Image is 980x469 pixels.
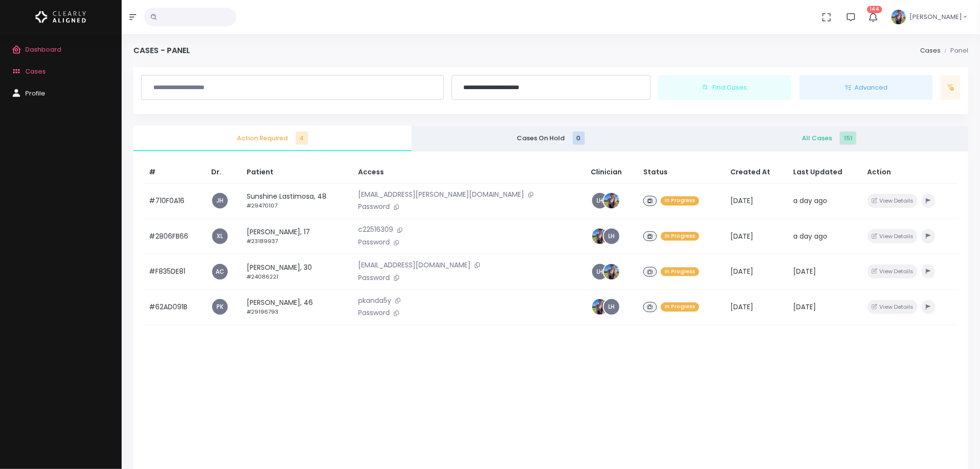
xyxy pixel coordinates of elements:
span: [DATE] [794,302,817,312]
p: Password [358,202,580,212]
small: #23189937 [247,237,278,245]
span: Profile [25,89,45,98]
td: Sunshine Lastimosa, 48 [241,183,352,219]
th: Status [637,161,725,184]
th: Action [862,161,959,184]
a: JH [212,193,228,208]
p: c22516309 [358,225,580,235]
span: 4 [296,131,308,145]
a: LH [604,228,619,244]
td: #2806FB66 [143,219,205,254]
p: Password [358,237,580,248]
span: a day ago [794,231,828,241]
span: Action Required [141,133,404,143]
a: XL [212,228,228,244]
p: pkanda5y [358,296,580,306]
button: View Details [868,300,918,314]
img: Logo Horizontal [36,7,86,27]
th: Dr. [205,161,241,184]
p: Password [358,273,580,283]
button: Advanced [799,75,933,100]
th: Last Updated [788,161,862,184]
span: Cases On Hold [419,133,682,143]
a: AC [212,264,228,280]
span: In Progress [661,196,699,206]
span: All Cases [698,133,961,143]
td: [PERSON_NAME], 17 [241,219,352,254]
button: Find Cases [658,75,792,100]
small: #24086221 [247,273,278,281]
h4: Cases - Panel [133,46,190,55]
p: [EMAIL_ADDRESS][DOMAIN_NAME] [358,260,580,271]
td: #F835DE81 [143,254,205,289]
button: View Details [868,229,918,243]
p: Password [358,308,580,319]
button: View Details [868,264,918,279]
span: 144 [867,6,882,13]
span: a day ago [794,196,828,206]
button: View Details [868,194,918,208]
span: [DATE] [731,302,754,312]
td: #62AD091B [143,289,205,325]
span: 0 [573,131,585,145]
th: Access [352,161,585,184]
td: [PERSON_NAME], 30 [241,254,352,289]
span: Cases [25,67,46,76]
th: Clinician [585,161,637,184]
td: [PERSON_NAME], 46 [241,289,352,325]
small: #29196793 [247,308,278,316]
a: Cases [920,46,941,55]
a: LH [592,264,608,280]
span: [DATE] [731,231,754,241]
small: #29470107 [247,202,277,209]
span: In Progress [661,232,699,241]
span: [DATE] [794,266,817,276]
a: PK [212,299,228,315]
th: Created At [725,161,788,184]
th: # [143,161,205,184]
a: LH [592,193,608,208]
span: Dashboard [25,45,61,54]
td: #710F0A16 [143,183,205,219]
th: Patient [241,161,352,184]
a: LH [604,299,619,315]
span: 151 [840,131,856,145]
p: [EMAIL_ADDRESS][PERSON_NAME][DOMAIN_NAME] [358,189,580,200]
span: [PERSON_NAME] [909,12,962,22]
span: In Progress [661,267,699,277]
span: [DATE] [731,196,754,206]
span: In Progress [661,302,699,312]
li: Panel [941,46,968,56]
span: [DATE] [731,266,754,276]
img: Header Avatar [890,8,907,26]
